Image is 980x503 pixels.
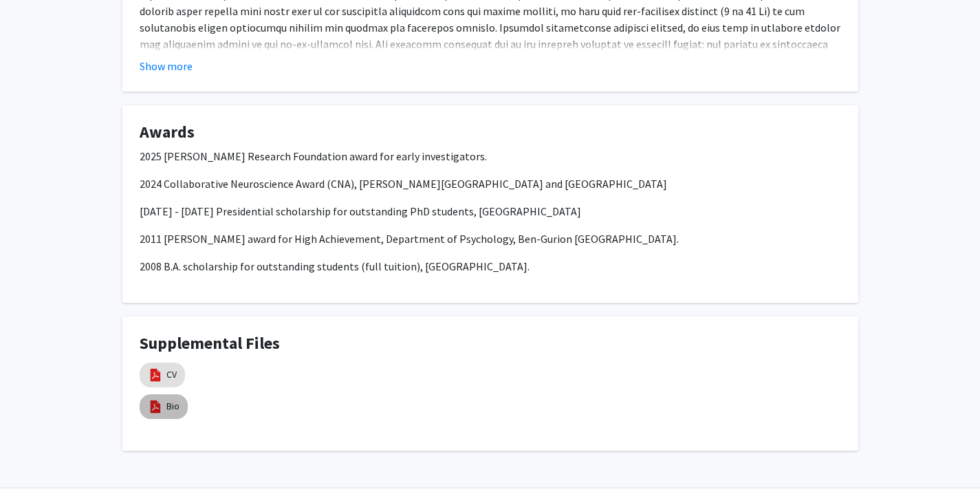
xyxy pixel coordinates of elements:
[140,231,841,247] p: 2011 [PERSON_NAME] award for High Achievement, Department of Psychology, Ben-Gurion [GEOGRAPHIC_D...
[166,367,177,382] a: CV
[148,367,163,383] img: pdf_icon.png
[140,148,841,164] p: 2025 [PERSON_NAME] Research Foundation award for early investigators.
[140,258,841,275] p: 2008 B.A. scholarship for outstanding students (full tuition), [GEOGRAPHIC_DATA].
[140,334,841,354] h4: Supplemental Files
[10,441,58,493] iframe: Chat
[140,58,193,74] button: Show more
[148,399,163,414] img: pdf_icon.png
[166,399,179,414] a: Bio
[140,203,841,220] p: [DATE] - [DATE] Presidential scholarship for outstanding PhD students, [GEOGRAPHIC_DATA]
[140,122,841,142] h4: Awards
[140,175,841,192] p: 2024 Collaborative Neuroscience Award (CNA), [PERSON_NAME][GEOGRAPHIC_DATA] and [GEOGRAPHIC_DATA]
